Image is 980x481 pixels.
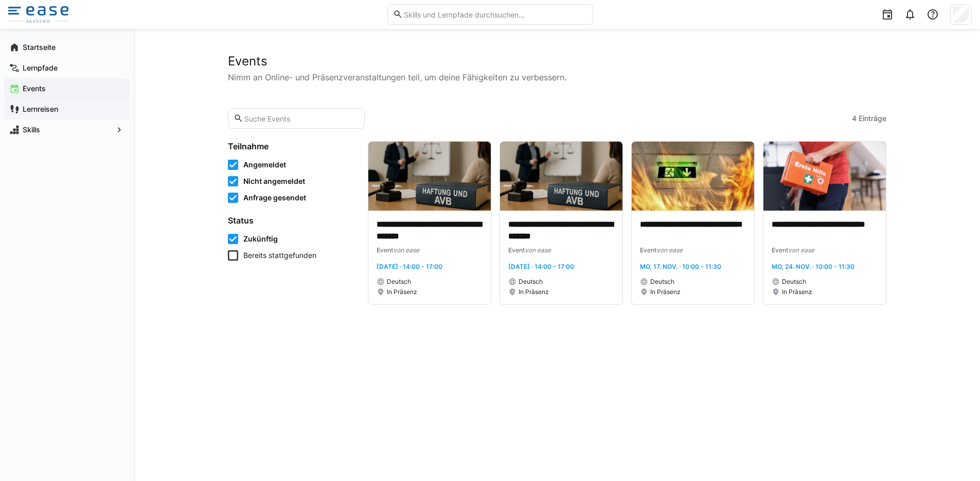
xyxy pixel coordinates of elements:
[243,114,359,123] input: Suche Events
[228,215,355,226] h4: Status
[243,176,305,186] span: Nicht angemeldet
[393,246,419,254] span: von ease
[519,288,549,296] span: In Präsenz
[508,246,525,254] span: Event
[656,246,683,254] span: von ease
[525,246,551,254] span: von ease
[228,71,886,83] p: Nimm an Online- und Präsenzveranstaltungen teil, um deine Fähigkeiten zu verbessern.
[387,288,417,296] span: In Präsenz
[640,246,656,254] span: Event
[640,263,721,270] span: Mo, 17. Nov. · 10:00 - 11:30
[859,113,886,124] span: Einträge
[243,160,286,170] span: Angemeldet
[632,142,754,211] img: image
[782,288,812,296] span: In Präsenz
[852,113,857,124] span: 4
[788,246,814,254] span: von ease
[519,278,543,286] span: Deutsch
[763,142,886,211] img: image
[772,263,854,270] span: Mo, 24. Nov. · 10:00 - 11:30
[650,278,674,286] span: Deutsch
[500,142,622,211] img: image
[228,54,886,69] h2: Events
[228,141,355,151] h4: Teilnahme
[387,278,411,286] span: Deutsch
[772,246,788,254] span: Event
[377,246,393,254] span: Event
[368,142,491,211] img: image
[377,263,442,270] span: [DATE] · 14:00 - 17:00
[243,193,306,203] span: Anfrage gesendet
[508,263,574,270] span: [DATE] · 14:00 - 17:00
[782,278,806,286] span: Deutsch
[243,234,278,244] span: Zukünftig
[650,288,681,296] span: In Präsenz
[403,10,587,19] input: Skills und Lernpfade durchsuchen…
[243,250,316,261] span: Bereits stattgefunden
